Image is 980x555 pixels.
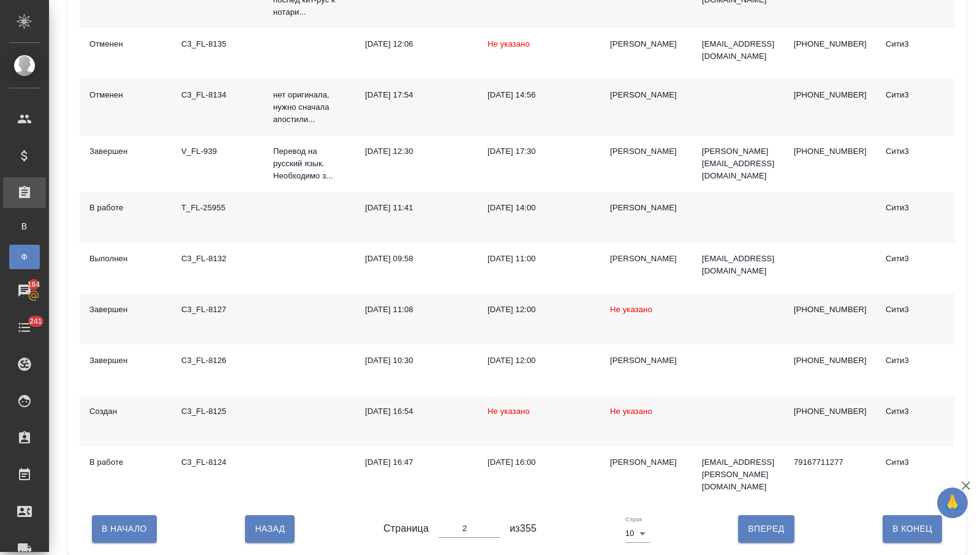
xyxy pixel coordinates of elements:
[365,89,468,101] div: [DATE] 17:54
[488,202,590,214] div: [DATE] 14:00
[488,456,590,469] div: [DATE] 16:00
[3,312,46,343] a: 241
[181,145,254,158] div: V_FL-939
[886,405,958,418] div: Сити3
[702,145,774,182] p: [PERSON_NAME][EMAIL_ADDRESS][DOMAIN_NAME]
[9,214,40,239] a: В
[20,278,48,291] span: 164
[886,456,958,469] div: Сити3
[181,354,254,367] div: C3_FL-8126
[702,38,774,63] p: [EMAIL_ADDRESS][DOMAIN_NAME]
[794,89,866,101] p: [PHONE_NUMBER]
[365,405,468,418] div: [DATE] 16:54
[942,490,963,516] span: 🙏
[273,89,345,126] p: нет оригинала, нужно сначала апостили...
[89,89,162,101] div: Отменен
[89,145,162,158] div: Завершен
[181,304,254,316] div: C3_FL-8127
[610,145,682,158] div: [PERSON_NAME]
[625,525,650,542] div: 10
[181,89,254,101] div: C3_FL-8134
[89,253,162,265] div: Выполнен
[610,89,682,101] div: [PERSON_NAME]
[89,304,162,316] div: Завершен
[15,251,34,263] span: Ф
[365,304,468,316] div: [DATE] 11:08
[625,516,642,522] label: Строк
[610,253,682,265] div: [PERSON_NAME]
[488,407,530,416] span: Не указано
[89,405,162,418] div: Создан
[89,38,162,50] div: Отменен
[488,89,590,101] div: [DATE] 14:56
[610,407,652,416] span: Не указано
[610,38,682,50] div: [PERSON_NAME]
[886,38,958,50] div: Сити3
[610,202,682,214] div: [PERSON_NAME]
[937,488,968,518] button: 🙏
[89,354,162,367] div: Завершен
[794,304,866,316] p: [PHONE_NUMBER]
[102,521,147,537] span: В Начало
[748,521,784,537] span: Вперед
[886,304,958,316] div: Сити3
[488,145,590,158] div: [DATE] 17:30
[886,253,958,265] div: Сити3
[9,245,40,269] a: Ф
[883,515,942,542] button: В Конец
[794,38,866,50] p: [PHONE_NUMBER]
[488,354,590,367] div: [DATE] 12:00
[365,145,468,158] div: [DATE] 12:30
[181,405,254,418] div: C3_FL-8125
[383,521,429,536] span: Страница
[702,456,774,493] p: [EMAIL_ADDRESS][PERSON_NAME][DOMAIN_NAME]
[3,275,46,306] a: 164
[273,145,345,182] p: Перевод на русский язык. Необходимо з...
[92,515,157,542] button: В Начало
[245,515,295,542] button: Назад
[22,315,50,327] span: 241
[181,253,254,265] div: C3_FL-8132
[886,202,958,214] div: Сити3
[794,405,866,418] p: [PHONE_NUMBER]
[794,145,866,158] p: [PHONE_NUMBER]
[610,456,682,469] div: [PERSON_NAME]
[892,521,932,537] span: В Конец
[89,202,162,214] div: В работе
[886,89,958,101] div: Сити3
[886,354,958,367] div: Сити3
[610,305,652,314] span: Не указано
[886,145,958,158] div: Сити3
[510,521,537,536] span: из 355
[365,456,468,469] div: [DATE] 16:47
[365,354,468,367] div: [DATE] 10:30
[365,253,468,265] div: [DATE] 09:58
[181,202,254,214] div: T_FL-25955
[488,304,590,316] div: [DATE] 12:00
[738,515,794,542] button: Вперед
[365,38,468,50] div: [DATE] 12:06
[794,354,866,367] p: [PHONE_NUMBER]
[181,38,254,50] div: C3_FL-8135
[702,253,774,277] p: [EMAIL_ADDRESS][DOMAIN_NAME]
[488,253,590,265] div: [DATE] 11:00
[610,354,682,367] div: [PERSON_NAME]
[15,220,34,232] span: В
[365,202,468,214] div: [DATE] 11:41
[89,456,162,469] div: В работе
[181,456,254,469] div: C3_FL-8124
[488,39,530,48] span: Не указано
[794,456,866,469] p: 79167711277
[255,521,285,537] span: Назад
